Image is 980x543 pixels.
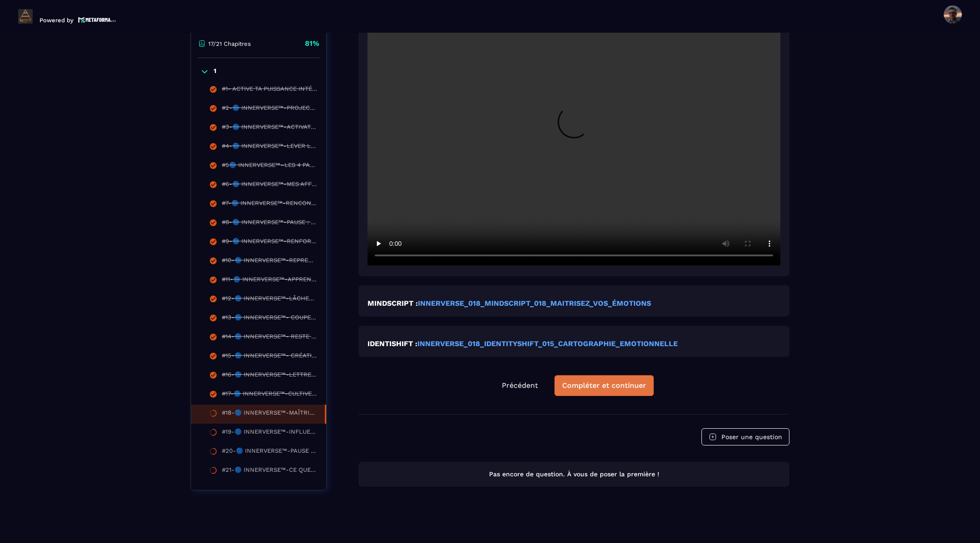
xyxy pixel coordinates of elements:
[222,200,317,210] div: #7-🔵 INNERVERSE™-RENCONTRE AVEC TON ENFANT INTÉRIEUR.
[222,238,317,248] div: #9-🔵 INNERVERSE™-RENFORCE TON MINDSET
[78,16,116,24] img: logo
[367,339,417,348] strong: IDENTISHIFT :
[222,142,317,152] div: #4-🔵 INNERVERSE™-LEVER LES VOILES INTÉRIEURS
[222,352,317,362] div: #15-🔵 INNERVERSE™- CRÉATION DE TREMPLINS
[222,276,317,286] div: #11-🔵 INNERVERSE™-APPRENDS À DIRE NON
[214,67,216,76] p: 1
[222,85,317,95] div: #1- ACTIVE TA PUISSANCE INTÉRIEURE
[367,470,781,479] p: Pas encore de question. À vous de poser la première !
[222,409,316,419] div: #18-🔵 INNERVERSE™-MAÎTRISER VOE ÉMOTIONS
[418,299,651,308] a: INNERVERSE_018_MINDSCRIPT_018_MAITRISEZ_VOS_ÉMOTIONS
[208,40,251,47] p: 17/21 Chapitres
[495,376,545,396] button: Précédent
[222,314,317,324] div: #13-🔵 INNERVERSE™- COUPER LES SACS DE SABLE
[222,333,317,343] div: #14-🔵 INNERVERSE™- RESTE TOI-MÊME
[222,123,317,133] div: #3-🔵 INNERVERSE™-ACTIVATION PUISSANTE
[18,9,33,24] img: logo-branding
[305,39,319,49] p: 81%
[39,17,73,24] p: Powered by
[222,104,317,114] div: #2-🔵 INNERVERSE™-PROJECTION & TRANSFORMATION PERSONNELLE
[222,295,317,305] div: #12-🔵 INNERVERSE™-LÂCHER-PRISE
[554,375,654,396] button: Compléter et continuer
[417,339,678,348] a: INNERVERSE_018_IDENTITYSHIFT_015_CARTOGRAPHIE_EMOTIONNELLE
[701,428,789,445] button: Poser une question
[222,466,317,476] div: #21-🔵 INNERVERSE™-CE QUE TU ATTIRES
[367,299,418,308] strong: MINDSCRIPT :
[222,428,317,438] div: #19-🔵 INNERVERSE™-INFLUENCE DES ÉMOTIONS SUR L'ACTION
[222,390,317,400] div: #17-🔵 INNERVERSE™-CULTIVEZ UN MINDSET POSITIF
[222,161,317,171] div: #5🔵 INNERVERSE™–LES 4 PALIERS VERS TA PRISE DE CONSCIENCE RÉUSSIE
[222,181,317,191] div: #6-🔵 INNERVERSE™-MES AFFIRMATIONS POSITIVES
[222,371,317,381] div: #16-🔵 INNERVERSE™-LETTRE DE COLÈRE
[562,381,646,390] div: Compléter et continuer
[222,219,317,229] div: #8-🔵 INNERVERSE™-PAUSE : TU VIENS D’ACTIVER TON NOUVEAU CYCLE
[222,257,317,267] div: #10-🔵 INNERVERSE™-REPRENDS TON POUVOIR
[222,447,317,457] div: #20-🔵 INNERVERSE™-PAUSE DE RECONNAISSANCE ET RESET ENERGETIQUE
